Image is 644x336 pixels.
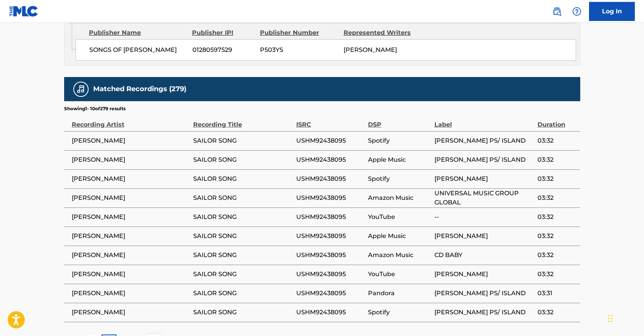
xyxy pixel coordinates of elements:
span: YouTube [368,212,430,222]
span: 03:32 [537,193,576,203]
div: Duration [537,112,576,129]
span: Apple Music [368,232,430,241]
span: USHM92438095 [296,232,364,241]
span: 03:31 [537,289,576,298]
span: Apple Music [368,155,430,164]
span: Amazon Music [368,193,430,203]
div: Drag [608,307,613,330]
span: [PERSON_NAME] [72,174,189,183]
img: Matched Recordings [76,85,86,94]
span: [PERSON_NAME] [344,46,397,53]
span: SAILOR SONG [193,155,292,164]
span: SAILOR SONG [193,193,292,203]
span: Amazon Music [368,251,430,260]
span: [PERSON_NAME] [72,193,189,203]
span: SAILOR SONG [193,136,292,145]
div: Help [569,4,584,19]
span: [PERSON_NAME] PS/ ISLAND [434,308,534,317]
span: USHM92438095 [296,212,364,222]
div: Recording Artist [72,112,189,129]
span: [PERSON_NAME] [72,155,189,164]
img: search [552,7,562,16]
span: Pandora [368,289,430,298]
div: ISRC [296,112,364,129]
span: [PERSON_NAME] [434,174,534,183]
img: help [572,7,581,16]
a: Public Search [549,4,565,19]
span: 03:32 [537,308,576,317]
span: USHM92438095 [296,270,364,279]
p: Showing 1 - 10 of 279 results [64,105,126,112]
span: [PERSON_NAME] PS/ ISLAND [434,289,534,298]
span: SAILOR SONG [193,232,292,241]
span: P503YS [260,45,338,55]
span: SAILOR SONG [193,212,292,222]
span: Spotify [368,136,430,145]
span: 03:32 [537,136,576,145]
span: SONGS OF [PERSON_NAME] [89,45,187,55]
span: [PERSON_NAME] PS/ ISLAND [434,136,534,145]
div: Publisher Name [89,28,186,37]
span: -- [434,212,534,222]
span: [PERSON_NAME] [434,270,534,279]
span: SAILOR SONG [193,174,292,183]
span: 03:32 [537,270,576,279]
span: 03:32 [537,155,576,164]
span: USHM92438095 [296,251,364,260]
span: [PERSON_NAME] [434,232,534,241]
span: 03:32 [537,251,576,260]
div: Publisher IPI [192,28,254,37]
span: USHM92438095 [296,155,364,164]
span: SAILOR SONG [193,289,292,298]
span: UNIVERSAL MUSIC GROUP GLOBAL [434,189,534,207]
span: 03:32 [537,174,576,183]
span: [PERSON_NAME] [72,251,189,260]
span: [PERSON_NAME] [72,136,189,145]
span: Spotify [368,174,430,183]
span: USHM92438095 [296,289,364,298]
div: Publisher Number [260,28,338,37]
span: USHM92438095 [296,136,364,145]
a: Log In [589,2,635,21]
span: USHM92438095 [296,308,364,317]
span: [PERSON_NAME] [72,232,189,241]
div: Recording Title [193,112,292,129]
img: MLC Logo [9,6,39,17]
span: USHM92438095 [296,193,364,203]
div: Represented Writers [344,28,421,37]
span: 03:32 [537,212,576,222]
span: Spotify [368,308,430,317]
span: SAILOR SONG [193,251,292,260]
span: [PERSON_NAME] [72,270,189,279]
span: 01280597529 [192,45,254,55]
span: SAILOR SONG [193,270,292,279]
span: SAILOR SONG [193,308,292,317]
div: DSP [368,112,430,129]
span: [PERSON_NAME] PS/ ISLAND [434,155,534,164]
span: YouTube [368,270,430,279]
span: [PERSON_NAME] [72,289,189,298]
span: [PERSON_NAME] [72,308,189,317]
span: CD BABY [434,251,534,260]
span: 03:32 [537,232,576,241]
span: USHM92438095 [296,174,364,183]
div: Label [434,112,534,129]
iframe: Chat Widget [606,299,644,336]
span: [PERSON_NAME] [72,212,189,222]
h5: Matched Recordings (279) [93,85,186,93]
